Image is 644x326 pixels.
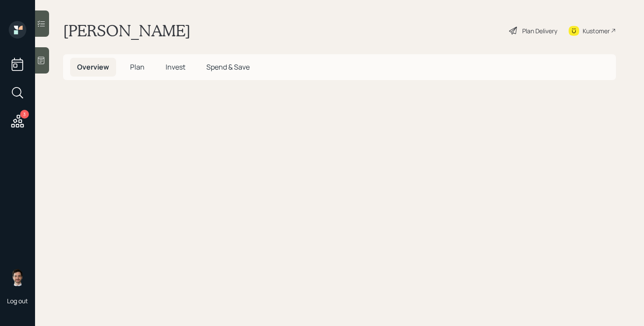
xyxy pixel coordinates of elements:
div: Kustomer [583,26,610,35]
h1: [PERSON_NAME] [63,21,191,40]
img: jonah-coleman-headshot.png [9,269,26,286]
span: Overview [77,62,109,72]
span: Invest [166,62,185,72]
span: Plan [130,62,145,72]
div: 3 [20,110,29,119]
span: Spend & Save [206,62,250,72]
div: Log out [7,297,28,305]
div: Plan Delivery [522,26,557,35]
